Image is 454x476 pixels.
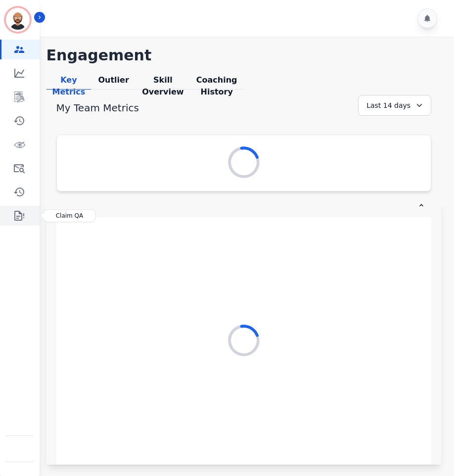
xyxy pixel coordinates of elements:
[6,8,30,32] img: Bordered avatar
[56,101,139,115] h1: My Team Metrics
[136,74,190,90] div: Skill Overview
[358,95,431,116] div: Last 14 days
[91,74,136,90] div: Outlier
[46,74,91,90] div: Key Metrics
[46,47,441,64] h1: Engagement
[190,74,244,90] div: Coaching History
